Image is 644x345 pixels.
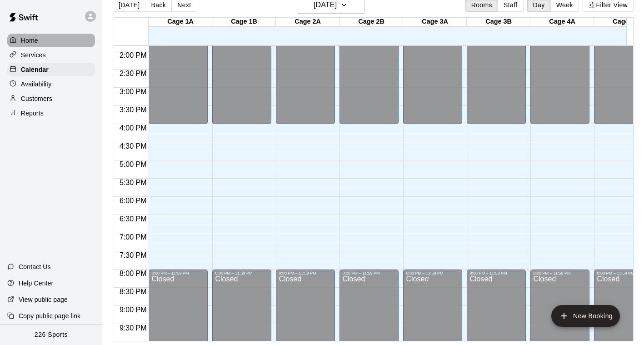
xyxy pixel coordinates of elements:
div: 8:00 PM – 11:59 PM [469,271,523,275]
span: 3:00 PM [117,88,149,95]
p: 226 Sports [35,330,68,340]
div: 8:00 PM – 11:59 PM [215,271,269,275]
p: Reports [21,109,44,118]
p: Contact Us [19,262,51,271]
div: Cage 2B [339,18,403,26]
span: 7:00 PM [117,233,149,241]
span: 7:30 PM [117,251,149,259]
a: Calendar [7,63,95,76]
a: Availability [7,77,95,91]
div: Cage 2A [276,18,339,26]
div: Cage 1B [212,18,276,26]
span: 3:30 PM [117,106,149,114]
span: 8:00 PM [117,270,149,277]
p: Copy public page link [19,311,80,320]
button: add [551,305,620,327]
span: 2:30 PM [117,70,149,77]
div: Cage 3A [403,18,467,26]
a: Reports [7,106,95,120]
div: 8:00 PM – 11:59 PM [342,271,396,275]
div: Cage 3B [467,18,530,26]
div: 8:00 PM – 11:59 PM [406,271,459,275]
div: 8:00 PM – 11:59 PM [151,271,205,275]
p: Help Center [19,279,53,288]
p: Customers [21,94,52,103]
a: Home [7,34,95,47]
p: View public page [19,295,68,304]
span: 4:30 PM [117,142,149,150]
span: 6:00 PM [117,197,149,205]
span: 8:30 PM [117,288,149,295]
p: Calendar [21,65,49,74]
span: 5:30 PM [117,179,149,186]
span: 4:00 PM [117,124,149,132]
a: Services [7,48,95,62]
span: 9:00 PM [117,306,149,314]
a: Customers [7,92,95,105]
p: Home [21,36,38,45]
span: 5:00 PM [117,160,149,168]
p: Availability [21,80,52,89]
div: Cage 1A [149,18,212,26]
div: 8:00 PM – 11:59 PM [279,271,332,275]
span: 9:30 PM [117,324,149,332]
span: 2:00 PM [117,51,149,59]
p: Services [21,50,46,60]
div: 8:00 PM – 11:59 PM [533,271,587,275]
div: Cage 4A [530,18,594,26]
span: 6:30 PM [117,215,149,223]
